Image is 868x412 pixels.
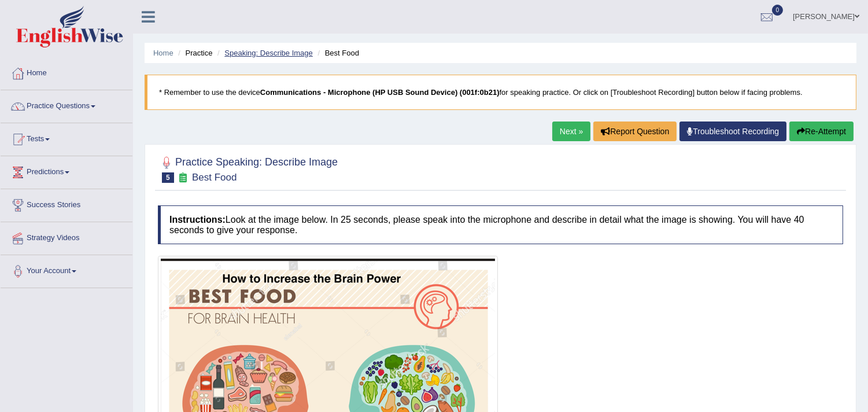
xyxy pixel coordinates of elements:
a: Your Account [1,255,132,284]
a: Home [1,57,132,86]
span: 5 [162,172,174,183]
b: Instructions: [169,215,226,225]
a: Tests [1,123,132,152]
a: Strategy Videos [1,222,132,251]
h2: Practice Speaking: Describe Image [158,154,338,183]
a: Practice Questions [1,90,132,119]
a: Troubleshoot Recording [679,122,786,141]
a: Speaking: Describe Image [224,49,312,57]
small: Exam occurring question [177,172,189,183]
a: Home [153,49,173,57]
small: Best Food [192,172,237,183]
b: Communications - Microphone (HP USB Sound Device) (001f:0b21) [260,88,500,97]
li: Best Food [315,47,359,58]
blockquote: * Remember to use the device for speaking practice. Or click on [Troubleshoot Recording] button b... [145,75,856,110]
button: Re-Attempt [789,122,854,141]
a: Success Stories [1,189,132,218]
li: Practice [175,47,212,58]
a: Predictions [1,156,132,185]
button: Report Question [593,122,677,141]
h4: Look at the image below. In 25 seconds, please speak into the microphone and describe in detail w... [158,205,843,244]
span: 0 [772,5,784,16]
a: Next » [552,122,590,141]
